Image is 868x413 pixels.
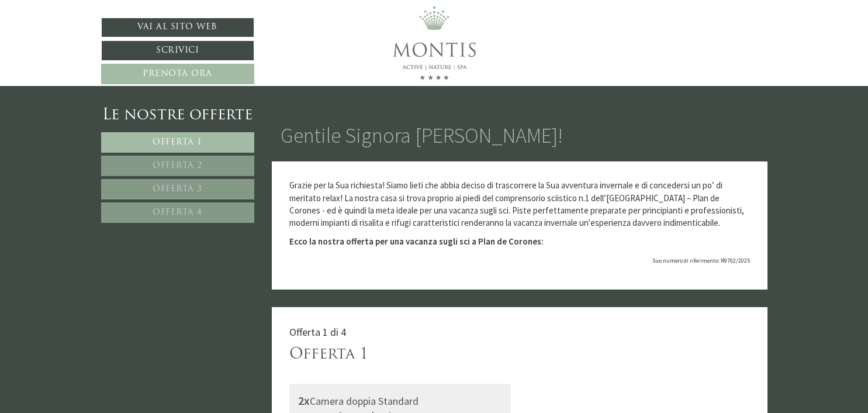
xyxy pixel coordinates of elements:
span: Offerta 3 [153,185,202,194]
div: Offerta 1 [289,344,368,366]
b: 2x [298,393,310,408]
span: Offerta 2 [153,161,202,170]
span: Offerta 1 [153,138,202,147]
strong: Ecco la nostra offerta per una vacanza sugli sci a Plan de Corones: [289,236,544,247]
div: Camera doppia Standard [298,393,502,409]
h1: Gentile Signora [PERSON_NAME]! [281,124,563,147]
span: Suo numero di riferimento: R9702/2025 [652,257,750,264]
div: Le nostre offerte [101,105,254,126]
p: Grazie per la Sua richiesta! Siamo lieti che abbia deciso di trascorrere la Sua avventura inverna... [289,179,750,229]
span: Offerta 1 di 4 [289,325,346,339]
span: Offerta 4 [153,208,202,217]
